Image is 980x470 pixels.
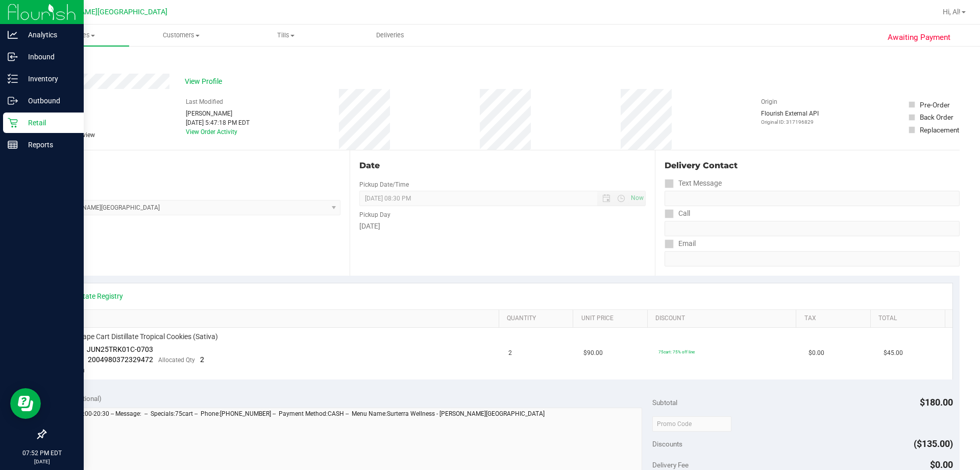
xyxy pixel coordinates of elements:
span: Customers [130,31,233,40]
input: Format: (999) 999-9999 [665,221,960,236]
a: Tills [234,25,338,46]
div: Date [359,160,645,172]
p: Inventory [18,73,79,85]
span: Awaiting Payment [888,32,950,43]
span: $0.00 [930,459,953,470]
span: Subtotal [652,398,677,407]
span: 2 [508,348,512,358]
inline-svg: Inventory [8,74,18,84]
span: $90.00 [583,348,603,358]
input: Format: (999) 999-9999 [665,191,960,206]
a: View State Registry [62,291,123,301]
p: [DATE] [5,458,79,465]
label: Email [665,236,696,251]
span: 2004980372329472 [88,355,153,364]
span: FT 1g Vape Cart Distillate Tropical Cookies (Sativa) [59,332,218,342]
div: Replacement [920,125,959,135]
a: Unit Price [581,315,644,323]
div: Back Order [920,112,953,122]
label: Pickup Day [359,210,390,219]
p: Original ID: 317196829 [761,118,819,126]
p: Reports [18,139,79,151]
p: 07:52 PM EDT [5,449,79,458]
a: Total [878,315,941,323]
div: [DATE] 5:47:18 PM EDT [186,118,250,127]
a: View Order Activity [186,128,237,136]
inline-svg: Analytics [8,30,18,40]
span: $45.00 [884,348,903,358]
label: Call [665,206,690,221]
a: SKU [60,315,495,323]
p: Analytics [18,29,79,41]
span: Tills [234,31,338,40]
p: Inbound [18,51,79,63]
span: ($135.00) [914,438,953,449]
span: [PERSON_NAME][GEOGRAPHIC_DATA] [41,8,167,16]
inline-svg: Reports [8,140,18,150]
label: Text Message [665,176,722,191]
inline-svg: Inbound [8,52,18,62]
span: $0.00 [808,348,824,358]
span: Deliveries [362,31,418,40]
div: Pre-Order [920,100,950,110]
span: View Profile [185,76,226,87]
iframe: Resource center [10,388,41,419]
span: Allocated Qty [158,356,195,364]
a: Tax [804,315,867,323]
span: $180.00 [920,397,953,408]
p: Retail [18,117,79,129]
label: Pickup Date/Time [359,180,409,189]
a: Discount [655,315,792,323]
input: Promo Code [652,416,731,432]
span: 2 [200,355,204,364]
span: 75cart: 75% off line [658,349,695,354]
a: Deliveries [338,25,443,46]
span: Delivery Fee [652,461,689,469]
div: Delivery Contact [665,160,960,172]
label: Origin [761,97,777,106]
div: Location [45,160,340,172]
a: Customers [129,25,234,46]
a: Quantity [507,315,569,323]
span: Discounts [652,435,682,453]
div: [PERSON_NAME] [186,109,250,118]
span: JUN25TRK01C-0703 [87,345,153,353]
label: Last Modified [186,97,223,106]
div: [DATE] [359,221,645,232]
div: Flourish External API [761,109,819,126]
span: Hi, Al! [943,8,961,16]
inline-svg: Retail [8,118,18,128]
p: Outbound [18,95,79,107]
inline-svg: Outbound [8,96,18,106]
